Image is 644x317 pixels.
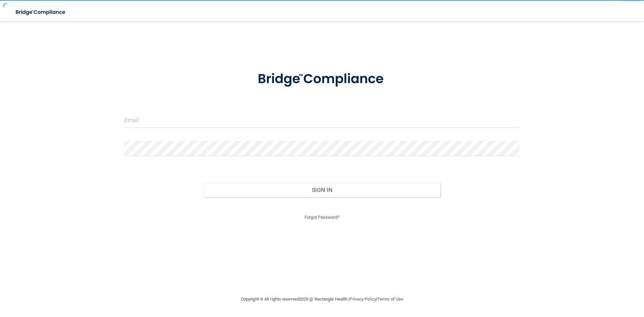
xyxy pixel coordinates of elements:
div: Copyright © All rights reserved 2025 @ Rectangle Health | | [200,288,444,310]
img: bridge_compliance_login_screen.278c3ca4.svg [10,5,72,19]
img: bridge_compliance_login_screen.278c3ca4.svg [244,62,400,97]
a: Privacy Policy [350,297,376,302]
a: Terms of Use [377,297,403,302]
a: Forgot Password? [305,215,339,220]
input: Email [124,113,520,128]
button: Sign In [204,182,441,197]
